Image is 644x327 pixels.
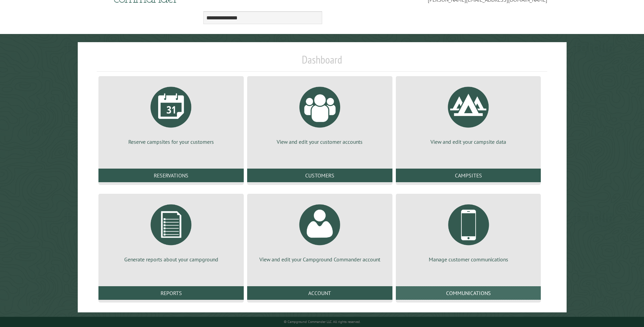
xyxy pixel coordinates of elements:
a: View and edit your Campground Commander account [255,199,384,263]
a: Account [247,286,392,300]
p: Manage customer communications [404,256,533,263]
a: Campsites [396,169,541,182]
h1: Dashboard [97,53,547,72]
a: Reserve campsites for your customers [107,82,236,145]
p: Reserve campsites for your customers [107,138,236,145]
a: Customers [247,169,392,182]
p: Generate reports about your campground [107,256,236,263]
a: Reservations [98,169,244,182]
a: View and edit your campsite data [404,82,533,145]
a: Reports [98,286,244,300]
a: Generate reports about your campground [107,199,236,263]
p: View and edit your Campground Commander account [255,256,384,263]
a: Communications [396,286,541,300]
a: Manage customer communications [404,199,533,263]
p: View and edit your campsite data [404,138,533,145]
p: View and edit your customer accounts [255,138,384,145]
a: View and edit your customer accounts [255,82,384,145]
small: © Campground Commander LLC. All rights reserved. [284,320,361,324]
